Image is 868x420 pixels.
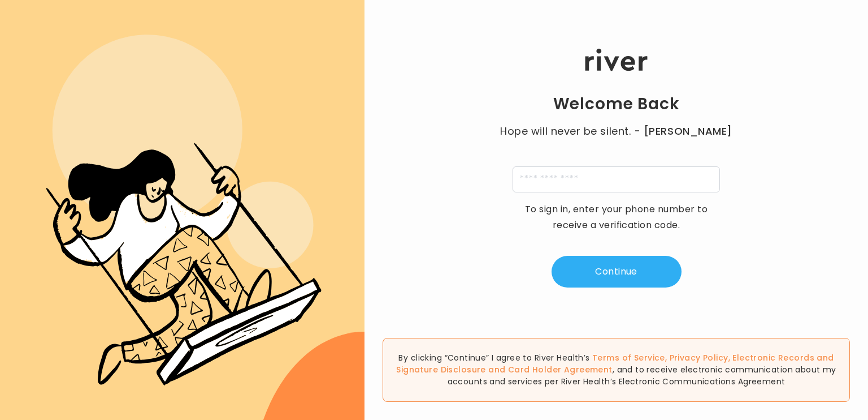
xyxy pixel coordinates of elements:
[508,364,613,375] a: Card Holder Agreement
[592,352,665,363] a: Terms of Service
[489,123,744,139] p: Hope will never be silent.
[396,352,834,375] a: Electronic Records and Signature Disclosure
[383,338,850,402] div: By clicking “Continue” I agree to River Health’s
[670,352,728,363] a: Privacy Policy
[448,364,836,387] span: , and to receive electronic communication about my accounts and services per River Health’s Elect...
[396,352,834,375] span: , , and
[518,202,715,233] p: To sign in, enter your phone number to receive a verification code.
[552,256,682,288] button: Continue
[634,123,732,139] span: - [PERSON_NAME]
[553,94,680,114] h1: Welcome Back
